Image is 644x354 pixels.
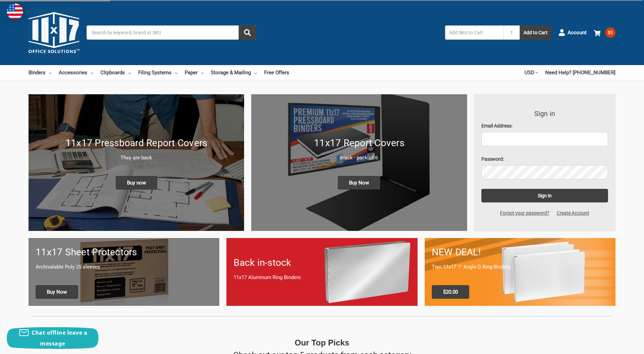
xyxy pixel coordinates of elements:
[29,65,52,80] a: Binders
[481,156,608,163] label: Password:
[36,245,212,259] h1: 11x17 Sheet Protectors
[496,210,553,217] a: Forgot your password?
[432,263,608,271] p: Two 11x17 1" Angle-D Ring Binders
[481,189,608,202] input: Sign in
[211,65,257,80] a: Storage & Mailing
[87,25,256,40] input: Search by keyword, brand or SKU
[553,210,593,217] a: Create Account
[295,337,349,349] p: Our Top Picks
[525,65,538,80] a: USD
[605,27,615,38] span: 51
[264,65,289,80] a: Free Offers
[251,94,467,231] img: 11x17 Report Covers
[100,65,131,80] a: Clipboards
[116,176,157,190] span: Buy now
[338,176,380,190] span: Buy Now
[432,285,469,299] span: $20.00
[520,25,551,40] button: Add to Cart
[226,238,417,306] a: Back in-stock 11x17 Aluminum Ring Binders
[432,245,608,259] h1: NEW DEAL!
[185,65,204,80] a: Paper
[545,65,615,80] a: Need Help? [PHONE_NUMBER]
[481,122,608,130] label: Email Address:
[29,94,244,231] a: New 11x17 Pressboard Binders 11x17 Pressboard Report Covers They are back Buy now
[7,3,23,20] img: duty and tax information for United States
[36,136,237,150] h1: 11x17 Pressboard Report Covers
[36,285,78,299] span: Buy Now
[29,238,219,306] a: 11x17 sheet protectors 11x17 Sheet Protectors Archivalable Poly 25 sleeves Buy Now
[29,94,244,231] img: New 11x17 Pressboard Binders
[481,109,608,119] h3: Sign in
[251,94,467,231] a: 11x17 Report Covers 11x17 Report Covers Black - pack of 6 Buy Now
[138,65,178,80] a: Filing Systems
[425,238,615,306] a: 11x17 Binder 2-pack only $20.00 NEW DEAL! Two 11x17 1" Angle-D Ring Binders $20.00
[59,65,93,80] a: Accessories
[445,25,503,40] input: Add SKU to Cart
[7,327,98,349] button: Chat offline leave a message
[258,154,460,162] p: Black - pack of 6
[36,263,212,271] p: Archivalable Poly 25 sleeves
[234,256,410,270] h1: Back in-stock
[32,329,87,347] span: Chat offline leave a message
[558,24,587,41] a: Account
[258,136,460,150] h1: 11x17 Report Covers
[568,29,587,37] span: Account
[36,154,237,162] p: They are back
[234,274,410,281] p: 11x17 Aluminum Ring Binders
[29,7,79,58] img: 11x17.com
[594,24,615,41] a: 51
